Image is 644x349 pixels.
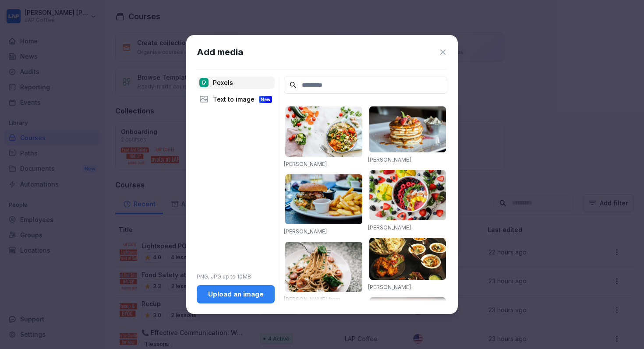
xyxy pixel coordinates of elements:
a: [PERSON_NAME] [368,224,411,231]
a: [PERSON_NAME] [284,161,327,167]
div: Upload an image [204,289,268,299]
img: pexels-photo-1279330.jpeg [285,242,362,292]
img: pexels.png [199,78,209,87]
img: pexels-photo-376464.jpeg [369,106,446,152]
div: New [259,96,272,103]
a: [PERSON_NAME] [368,284,411,290]
img: pexels-photo-70497.jpeg [285,174,362,225]
a: [PERSON_NAME] [284,228,327,235]
h1: Add media [197,46,243,59]
div: Pexels [197,77,275,89]
img: pexels-photo-1099680.jpeg [369,170,446,220]
p: PNG, JPG up to 10MB [197,273,275,281]
div: Text to image [197,93,275,106]
img: pexels-photo-958545.jpeg [369,238,446,280]
img: pexels-photo-1640777.jpeg [285,106,362,157]
button: Upload an image [197,285,275,303]
a: [PERSON_NAME] [368,156,411,163]
a: [PERSON_NAME] from [GEOGRAPHIC_DATA] [284,296,340,313]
